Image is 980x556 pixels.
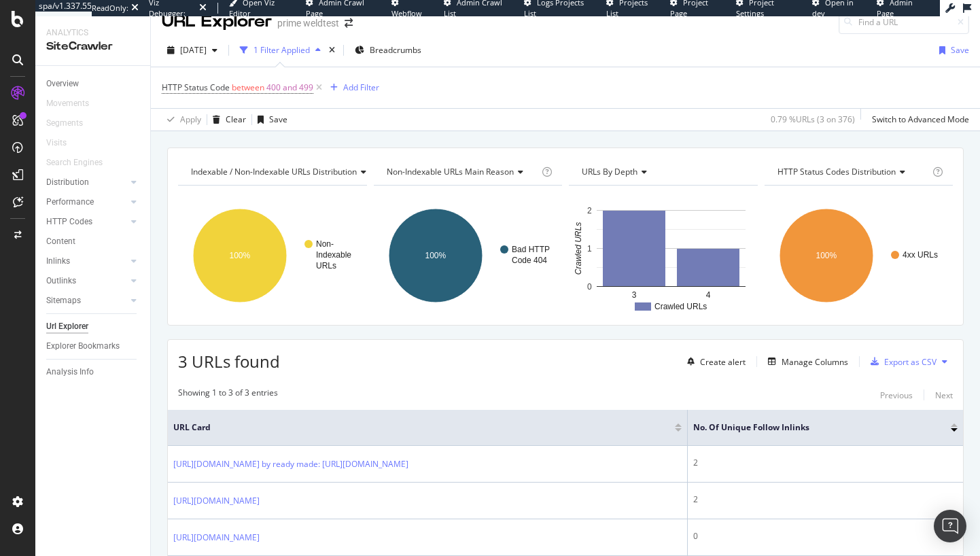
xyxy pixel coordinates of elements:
text: Crawled URLs [654,302,707,311]
span: URL Card [173,421,671,434]
text: 0 [587,282,592,292]
a: Content [46,234,141,249]
h4: URLs by Depth [579,161,746,183]
svg: A chart. [178,196,364,315]
button: Clear [207,109,246,131]
div: Export as CSV [884,356,937,368]
div: 0.79 % URLs ( 3 on 376 ) [771,114,855,125]
div: Explorer Bookmarks [46,339,120,353]
div: Performance [46,195,94,209]
text: 3 [632,290,637,300]
span: Breadcrumbs [370,44,421,56]
span: URLs by Depth [582,166,637,177]
svg: A chart. [569,196,755,315]
svg: A chart. [374,196,560,315]
button: Switch to Advanced Mode [867,109,969,131]
span: Indexable / Non-Indexable URLs distribution [191,166,357,177]
a: Segments [46,116,97,131]
div: Save [951,44,969,56]
div: Content [46,234,75,249]
text: 4xx URLs [903,250,938,260]
a: HTTP Codes [46,215,127,229]
button: Export as CSV [865,351,937,372]
button: Breadcrumbs [349,39,427,61]
text: 100% [425,251,446,260]
div: Next [935,389,953,401]
div: 2 [693,457,958,469]
div: Sitemaps [46,294,81,308]
a: Explorer Bookmarks [46,339,141,353]
span: 2025 Oct. 3rd [180,44,207,56]
div: Visits [46,136,67,150]
svg: A chart. [765,196,951,315]
button: Save [252,109,287,131]
div: Add Filter [343,82,379,93]
div: Distribution [46,175,89,190]
span: 400 and 499 [266,78,313,97]
a: Distribution [46,175,127,190]
text: 4 [706,290,711,300]
span: Webflow [391,8,422,18]
span: between [232,82,264,93]
div: Inlinks [46,254,70,268]
div: Manage Columns [782,356,848,368]
input: Find a URL [839,10,969,34]
div: Create alert [700,356,746,368]
a: Performance [46,195,127,209]
button: Create alert [682,351,746,372]
div: Outlinks [46,274,76,288]
a: [URL][DOMAIN_NAME] by ready made: [URL][DOMAIN_NAME] [173,457,408,471]
div: arrow-right-arrow-left [345,18,353,28]
text: 100% [816,251,837,260]
div: Save [269,114,287,125]
div: times [326,44,338,57]
div: prime weldtest [277,16,339,30]
div: Clear [226,114,246,125]
text: Code 404 [512,256,547,265]
text: 2 [587,206,592,215]
div: 1 Filter Applied [253,44,310,56]
div: Analytics [46,27,139,39]
text: Crawled URLs [574,222,583,275]
text: Bad HTTP [512,245,550,254]
text: 100% [230,251,251,260]
div: Previous [880,389,913,401]
text: Indexable [316,250,351,260]
a: Analysis Info [46,365,141,379]
a: [URL][DOMAIN_NAME] [173,494,260,508]
div: 2 [693,493,958,506]
h4: Indexable / Non-Indexable URLs Distribution [188,161,377,183]
a: Sitemaps [46,294,127,308]
h4: HTTP Status Codes Distribution [775,161,930,183]
span: HTTP Status Codes Distribution [777,166,896,177]
a: Movements [46,97,103,111]
button: Add Filter [325,80,379,96]
a: Search Engines [46,156,116,170]
a: Url Explorer [46,319,141,334]
a: Inlinks [46,254,127,268]
button: Save [934,39,969,61]
text: 1 [587,244,592,254]
div: Url Explorer [46,319,88,334]
div: Apply [180,114,201,125]
div: SiteCrawler [46,39,139,54]
div: 0 [693,530,958,542]
div: Switch to Advanced Mode [872,114,969,125]
h4: Non-Indexable URLs Main Reason [384,161,540,183]
button: Previous [880,387,913,403]
span: HTTP Status Code [162,82,230,93]
div: URL Explorer [162,10,272,33]
div: Segments [46,116,83,131]
button: 1 Filter Applied [234,39,326,61]
div: Analysis Info [46,365,94,379]
div: Showing 1 to 3 of 3 entries [178,387,278,403]
text: URLs [316,261,336,271]
div: Open Intercom Messenger [934,510,966,542]
div: ReadOnly: [92,3,128,14]
div: Movements [46,97,89,111]
text: Non- [316,239,334,249]
button: Next [935,387,953,403]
